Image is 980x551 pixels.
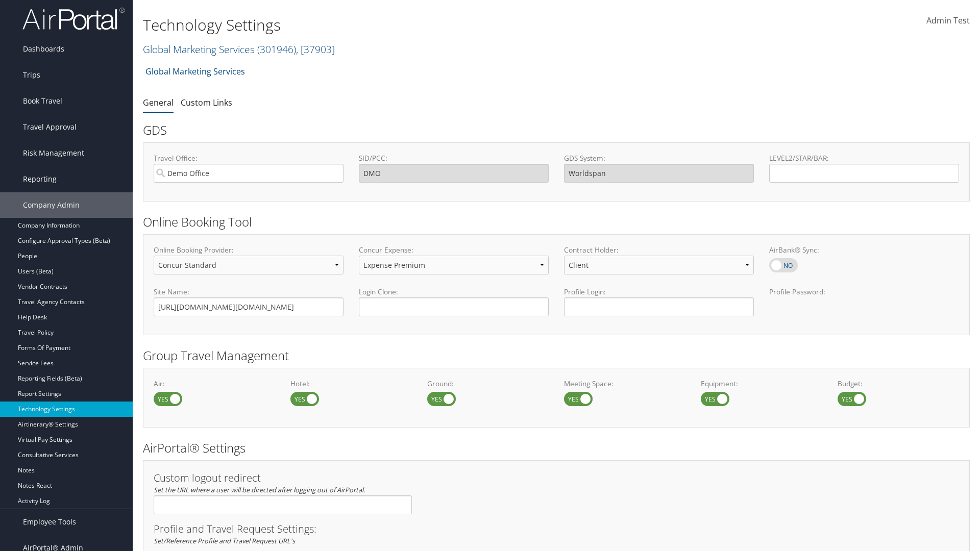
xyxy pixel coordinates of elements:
[154,245,344,255] label: Online Booking Provider:
[838,379,959,389] label: Budget:
[154,287,344,297] label: Site Name:
[769,287,959,316] label: Profile Password:
[154,153,344,163] label: Travel Office:
[359,245,549,255] label: Concur Expense:
[181,97,232,108] a: Custom Links
[143,121,962,139] h2: GDS
[154,536,295,545] em: Set/Reference Profile and Travel Request URL's
[359,153,549,163] label: SID/PCC:
[154,524,959,534] h3: Profile and Travel Request Settings:
[143,213,970,231] h2: Online Booking Tool
[769,153,959,163] label: LEVEL2/STAR/BAR:
[23,166,57,192] span: Reporting
[154,379,275,389] label: Air:
[145,61,245,82] a: Global Marketing Services
[926,5,970,37] a: Admin Test
[143,97,174,108] a: General
[257,42,296,56] span: ( 301946 )
[23,140,84,166] span: Risk Management
[22,7,125,31] img: airportal-logo.png
[564,153,754,163] label: GDS System:
[427,379,549,389] label: Ground:
[290,379,412,389] label: Hotel:
[23,88,62,114] span: Book Travel
[564,287,754,316] label: Profile Login:
[23,509,76,535] span: Employee Tools
[564,379,685,389] label: Meeting Space:
[154,473,412,483] h3: Custom logout redirect
[701,379,822,389] label: Equipment:
[769,258,798,272] label: AirBank® Sync
[926,15,970,26] span: Admin Test
[564,245,754,255] label: Contract Holder:
[154,485,365,494] em: Set the URL where a user will be directed after logging out of AirPortal.
[143,14,694,36] h1: Technology Settings
[23,36,64,62] span: Dashboards
[359,287,549,297] label: Login Clone:
[143,347,970,364] h2: Group Travel Management
[143,42,335,56] a: Global Marketing Services
[23,192,80,218] span: Company Admin
[564,297,754,316] input: Profile Login:
[143,439,970,457] h2: AirPortal® Settings
[23,62,40,88] span: Trips
[769,245,959,255] label: AirBank® Sync:
[296,42,335,56] span: , [ 37903 ]
[23,114,77,140] span: Travel Approval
